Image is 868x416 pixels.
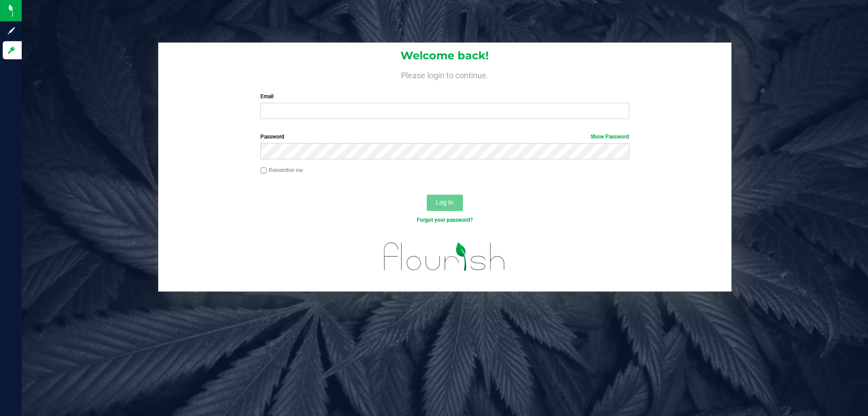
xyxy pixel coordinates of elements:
[373,234,516,280] img: flourish_logo.svg
[158,50,731,62] h1: Welcome back!
[7,26,16,35] inline-svg: Sign up
[260,166,303,174] label: Remember me
[436,199,453,206] span: Log In
[260,134,284,140] span: Password
[260,167,267,174] input: Remember me
[427,195,463,211] button: Log In
[260,92,629,100] label: Email
[590,134,629,140] a: Show Password
[158,69,731,80] h4: Please login to continue.
[7,46,16,55] inline-svg: Log in
[417,217,473,223] a: Forgot your password?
